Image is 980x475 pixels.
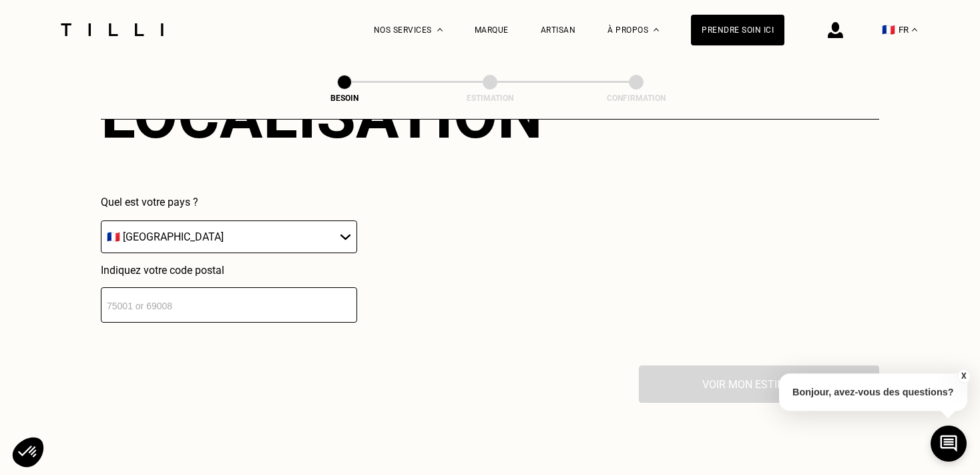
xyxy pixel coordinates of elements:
[541,25,576,35] a: Artisan
[423,94,557,103] div: Estimation
[912,28,917,31] img: menu déroulant
[569,94,703,103] div: Confirmation
[779,373,967,411] p: Bonjour, avez-vous des questions?
[437,28,443,31] img: Menu déroulant
[101,264,357,277] p: Indiquez votre code postal
[56,23,168,36] img: Logo du service de couturière Tilli
[654,28,659,31] img: Menu déroulant à propos
[882,23,895,36] span: 🇫🇷
[101,287,357,323] input: 75001 or 69008
[691,15,784,45] a: Prendre soin ici
[957,369,970,383] button: X
[828,22,843,38] img: icône connexion
[475,25,509,35] a: Marque
[278,94,411,103] div: Besoin
[101,196,357,208] p: Quel est votre pays ?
